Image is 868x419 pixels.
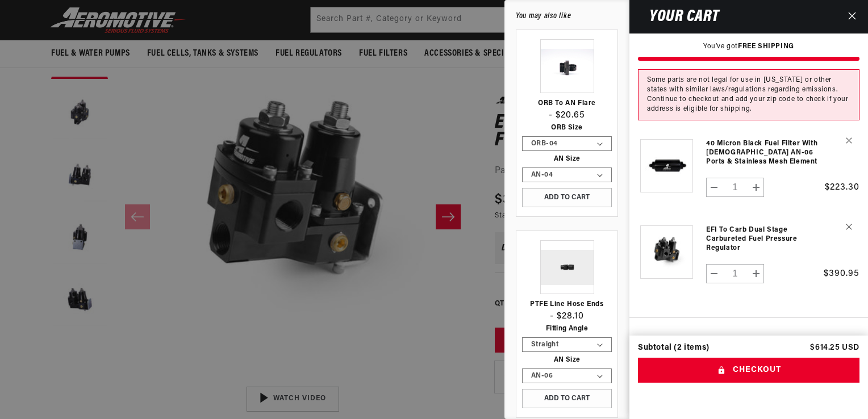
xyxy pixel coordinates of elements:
[738,43,794,50] strong: FREE SHIPPING
[638,10,719,24] h2: Your cart
[824,269,859,278] span: $390.95
[706,139,819,166] a: 40 Micron Black Fuel Filter with [DEMOGRAPHIC_DATA] AN-06 Ports & Stainless Mesh Element
[722,264,749,283] input: Quantity for EFI to Carb Dual Stage Carbureted Fuel Pressure Regulator
[839,217,859,237] button: Remove EFI to Carb Dual Stage Carbureted Fuel Pressure Regulator
[706,225,819,253] a: EFI to Carb Dual Stage Carbureted Fuel Pressure Regulator
[638,383,859,408] iframe: PayPal-paypal
[638,42,859,52] p: You’ve got
[638,358,859,383] button: Checkout
[638,69,859,120] div: Some parts are not legal for use in [US_STATE] or other states with similar laws/regulations rega...
[638,344,710,352] div: Subtotal (2 items)
[825,183,859,192] span: $223.30
[722,178,749,197] input: Quantity for 40 Micron Black Fuel Filter with Male AN-06 Ports &amp; Stainless Mesh Element
[810,344,859,352] p: $614.25 USD
[839,131,859,150] button: Remove 40 Micron Black Fuel Filter with Male AN-06 Ports & Stainless Mesh Element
